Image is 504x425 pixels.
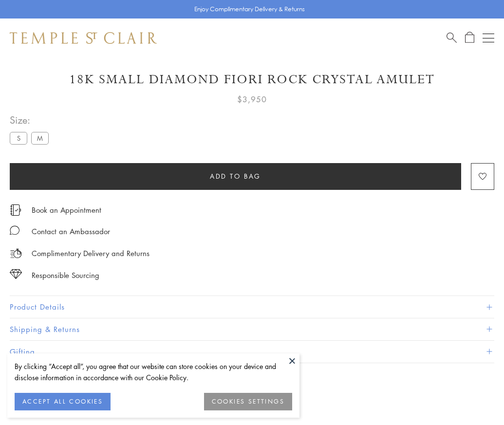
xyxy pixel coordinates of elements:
img: icon_delivery.svg [10,247,22,259]
button: Shipping & Returns [10,318,494,340]
label: S [10,132,27,144]
div: By clicking “Accept all”, you agree that our website can store cookies on your device and disclos... [15,361,292,383]
label: M [31,132,49,144]
a: Book an Appointment [32,204,101,215]
img: Temple St. Clair [10,32,157,44]
div: Responsible Sourcing [32,269,99,281]
a: Open Shopping Bag [465,32,474,44]
button: Gifting [10,341,494,363]
p: Enjoy Complimentary Delivery & Returns [194,4,305,14]
img: icon_appointment.svg [10,204,21,216]
span: Add to bag [210,171,261,182]
h1: 18K Small Diamond Fiori Rock Crystal Amulet [10,71,494,88]
img: MessageIcon-01_2.svg [10,225,19,235]
span: Size: [10,112,53,128]
img: icon_sourcing.svg [10,269,22,279]
button: ACCEPT ALL COOKIES [15,393,111,410]
p: Complimentary Delivery and Returns [32,247,149,259]
div: Contact an Ambassador [32,225,110,238]
a: Search [447,32,457,44]
button: Product Details [10,296,494,318]
button: Open navigation [483,32,494,44]
button: Add to bag [10,163,461,190]
button: COOKIES SETTINGS [204,393,292,410]
span: $3,950 [237,93,267,106]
